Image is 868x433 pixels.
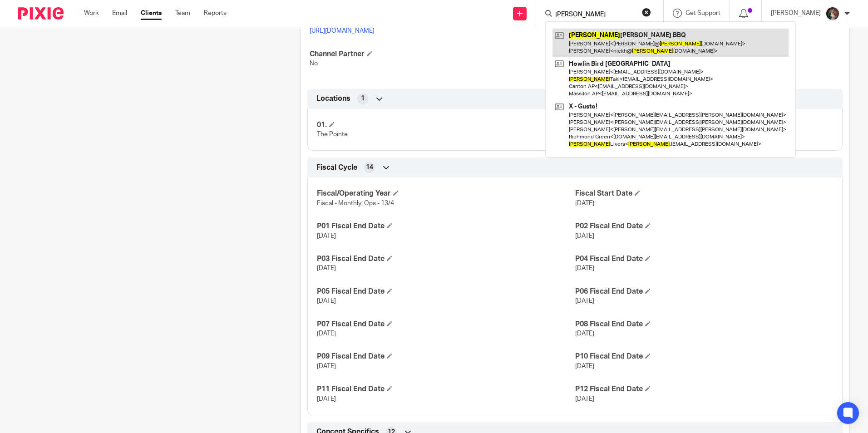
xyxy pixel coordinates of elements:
span: [DATE] [317,330,336,337]
h4: P09 Fiscal End Date [317,352,575,361]
span: [DATE] [575,233,594,239]
h4: P11 Fiscal End Date [317,384,575,394]
h4: P07 Fiscal End Date [317,320,575,329]
img: Pixie [18,7,64,20]
h4: P04 Fiscal End Date [575,254,833,264]
span: No [310,60,318,67]
h4: P10 Fiscal End Date [575,352,833,361]
span: [DATE] [575,298,594,304]
a: Reports [204,9,227,18]
h4: Fiscal/Operating Year [317,189,575,198]
span: [DATE] [317,233,336,239]
span: [DATE] [575,363,594,369]
span: Fiscal Cycle [316,163,357,172]
h4: P02 Fiscal End Date [575,221,833,231]
span: Locations [316,94,350,103]
h4: P05 Fiscal End Date [317,287,575,296]
span: The Pointe [317,131,348,138]
span: [DATE] [575,265,594,271]
span: Get Support [686,10,720,16]
span: [DATE] [317,396,336,402]
h4: P01 Fiscal End Date [317,221,575,231]
h4: Fiscal Start Date [575,189,833,198]
a: Work [84,9,99,18]
button: Clear [642,8,651,17]
a: Email [112,9,127,18]
h4: P12 Fiscal End Date [575,384,833,394]
span: [DATE] [317,298,336,304]
img: Profile%20picture%20JUS.JPG [825,6,840,21]
a: [URL][DOMAIN_NAME] [310,28,375,34]
span: [DATE] [317,265,336,271]
span: [DATE] [575,396,594,402]
a: Clients [141,9,162,18]
span: 1 [361,94,365,103]
h4: P06 Fiscal End Date [575,287,833,296]
span: 14 [366,163,373,172]
h4: P08 Fiscal End Date [575,320,833,329]
span: Fiscal - Monthly; Ops - 13/4 [317,200,394,207]
span: [DATE] [575,200,594,207]
span: [DATE] [575,330,594,337]
h4: 01. [317,120,575,130]
a: Team [175,9,190,18]
h4: Channel Partner [310,49,575,59]
input: Search [554,11,636,19]
span: [DATE] [317,363,336,369]
p: [PERSON_NAME] [771,9,821,18]
h4: P03 Fiscal End Date [317,254,575,264]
